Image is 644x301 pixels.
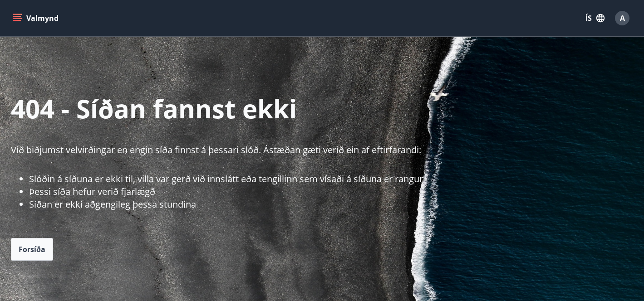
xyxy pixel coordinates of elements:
[620,13,625,23] span: A
[19,244,45,254] span: Forsíða
[29,185,644,198] li: Þessi síða hefur verið fjarlægð
[11,144,644,156] p: Við biðjumst velvirðingar en engin síða finnst á þessari slóð. Ástæðan gæti verið ein af eftirfar...
[611,7,633,29] button: A
[29,198,644,211] li: Síðan er ekki aðgengileg þessa stundina
[11,10,62,26] button: menu
[11,91,644,126] p: 404 - Síðan fannst ekki
[29,173,644,185] li: Slóðin á síðuna er ekki til, villa var gerð við innslátt eða tengillinn sem vísaði á síðuna er ra...
[11,238,53,261] button: Forsíða
[580,10,610,26] button: ÍS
